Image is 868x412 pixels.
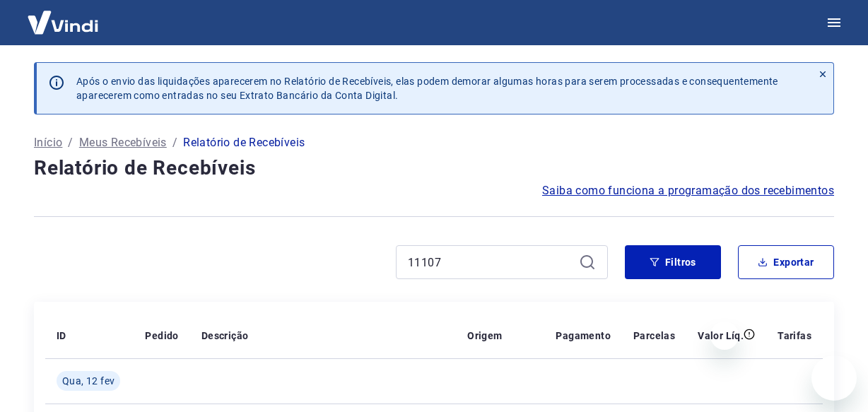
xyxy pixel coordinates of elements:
[467,329,502,343] p: Origem
[68,134,73,151] p: /
[34,134,62,151] a: Início
[625,245,721,279] button: Filtros
[62,374,115,388] span: Qua, 12 fev
[34,154,834,182] h4: Relatório de Recebíveis
[76,74,801,102] p: Após o envio das liquidações aparecerem no Relatório de Recebíveis, elas podem demorar algumas ho...
[79,134,167,151] a: Meus Recebíveis
[710,322,739,350] iframe: Fechar mensagem
[201,329,249,343] p: Descrição
[145,329,178,343] p: Pedido
[17,1,109,44] img: Vindi
[556,329,611,343] p: Pagamento
[183,134,305,151] p: Relatório de Recebíveis
[633,329,675,343] p: Parcelas
[698,329,744,343] p: Valor Líq.
[57,329,66,343] p: ID
[738,245,834,279] button: Exportar
[542,182,834,199] a: Saiba como funciona a programação dos recebimentos
[172,134,177,151] p: /
[811,355,857,401] iframe: Botão para abrir a janela de mensagens
[408,252,573,273] input: Busque pelo número do pedido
